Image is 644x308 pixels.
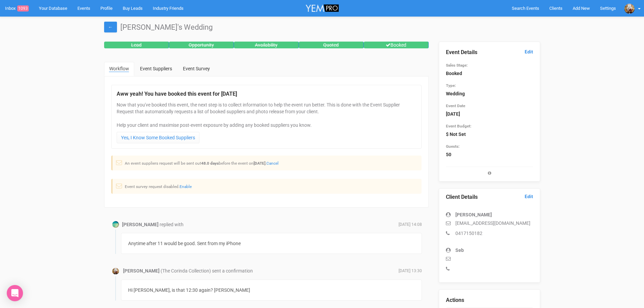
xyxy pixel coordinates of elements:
[17,5,29,11] span: 1093
[525,193,533,200] a: Edit
[446,124,471,128] small: Event Budget:
[161,268,253,274] span: (The Corinda Collection) sent a confirmation
[125,184,192,189] small: Event survey request disabled.
[446,297,533,304] legend: Actions
[446,111,460,117] strong: [DATE]
[169,42,234,48] div: Opportunity
[573,6,590,11] span: Add New
[180,184,192,189] a: Enable
[455,247,464,253] strong: Seb
[446,193,533,201] legend: Client Details
[512,6,539,11] span: Search Events
[446,152,451,157] strong: 50
[104,22,117,32] a: ←
[446,63,468,68] small: Sales Stage:
[135,62,177,75] a: Event Suppliers
[254,161,265,166] strong: [DATE]
[117,132,199,143] a: Yes, I Know Some Booked Suppliers
[299,42,364,48] div: Quoted
[104,42,169,48] div: Lead
[234,42,299,48] div: Availability
[117,101,416,128] p: Now that you've booked this event, the next step is to collect information to help the event run ...
[399,222,422,228] span: [DATE] 14:08
[266,161,279,166] a: Cancel
[446,230,533,237] p: 0417150182
[446,103,465,108] small: Event Date
[624,4,635,14] img: open-uri20200520-4-1r8dlr4
[178,62,215,75] a: Event Survey
[117,90,416,98] legend: Aww yeah! You have booked this event for [DATE]
[122,222,159,227] strong: [PERSON_NAME]
[125,161,279,166] small: An event suppliers request will be sent out before the event on .
[446,71,462,76] strong: Booked
[446,132,466,137] strong: $ Not Set
[123,268,160,274] strong: [PERSON_NAME]
[160,222,184,227] span: replied with
[446,83,456,88] small: Type:
[201,161,219,166] strong: 48.0 days
[112,268,119,275] img: open-uri20200520-4-1r8dlr4
[399,268,422,274] span: [DATE] 13:30
[364,42,429,48] div: Booked
[455,212,492,217] strong: [PERSON_NAME]
[446,144,459,149] small: Guests:
[121,280,422,301] div: Hi [PERSON_NAME], is that 12:30 again? [PERSON_NAME]
[525,49,533,55] a: Edit
[112,221,119,228] img: Profile Image
[549,6,563,11] span: Clients
[7,285,23,301] div: Open Intercom Messenger
[121,233,422,254] div: Anytime after 11 would be good. Sent from my iPhone
[104,62,134,76] a: Workflow
[446,49,533,56] legend: Event Details
[446,91,465,96] strong: Wedding
[104,23,540,31] h1: [PERSON_NAME]'s Wedding
[446,220,533,227] p: [EMAIL_ADDRESS][DOMAIN_NAME]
